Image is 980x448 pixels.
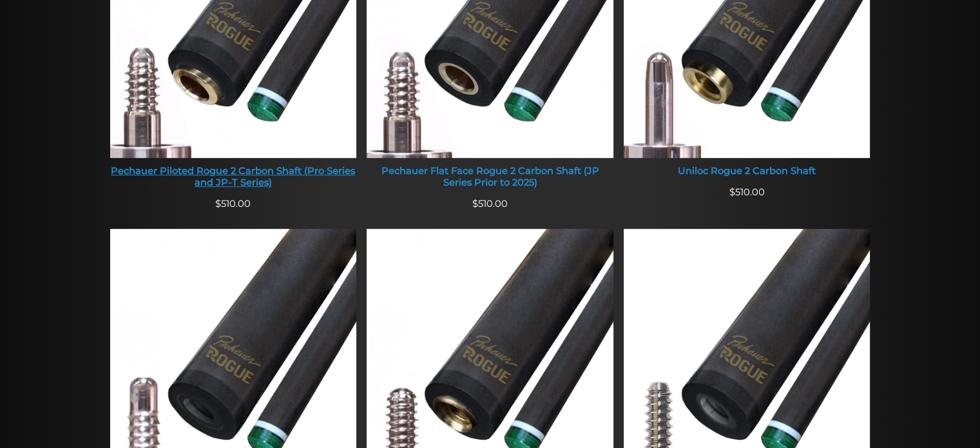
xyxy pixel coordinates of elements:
div: Pechauer Piloted Rogue 2 Carbon Shaft (Pro Series and JP-T Series) [110,166,357,188]
span: $ [729,186,735,198]
span: $ [472,198,478,209]
span: 510.00 [729,186,765,198]
span: 510.00 [472,198,508,209]
div: Uniloc Rogue 2 Carbon Shaft [624,166,870,177]
span: 510.00 [215,198,251,209]
div: Pechauer Flat Face Rogue 2 Carbon Shaft (JP Series Prior to 2025) [367,166,613,188]
span: $ [215,198,221,209]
